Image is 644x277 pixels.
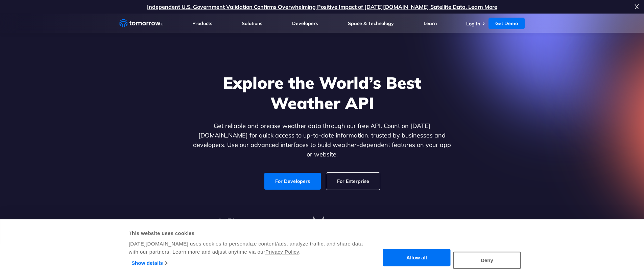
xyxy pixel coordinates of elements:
a: Show details [132,258,167,268]
button: Deny [453,252,521,269]
a: Home link [119,18,163,28]
a: Learn [424,20,437,26]
a: Log In [466,21,480,27]
div: [DATE][DOMAIN_NAME] uses cookies to personalize content/ads, analyze traffic, and share data with... [129,240,364,256]
button: Allow all [383,249,451,267]
a: For Enterprise [326,173,380,190]
a: Independent U.S. Government Validation Confirms Overwhelming Positive Impact of [DATE][DOMAIN_NAM... [147,3,497,10]
h1: Explore the World’s Best Weather API [192,72,453,113]
a: Solutions [242,20,262,26]
a: Developers [292,20,318,26]
a: Get Demo [488,18,525,29]
a: Privacy Policy [265,249,299,255]
a: For Developers [264,173,321,190]
p: Get reliable and precise weather data through our free API. Count on [DATE][DOMAIN_NAME] for quic... [192,121,453,159]
a: Products [192,20,212,26]
a: Space & Technology [348,20,394,26]
div: This website uses cookies [129,229,364,237]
